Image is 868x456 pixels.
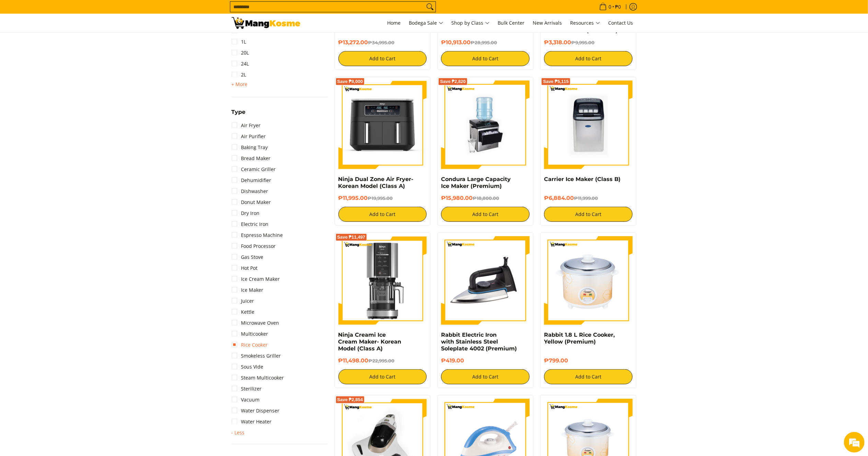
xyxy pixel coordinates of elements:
span: Home [387,20,401,26]
a: Ceramic Griller [232,164,276,175]
del: ₱9,995.00 [571,40,594,45]
a: Water Dispenser [232,405,280,416]
a: Air Purifier [232,131,266,142]
span: Save ₱2,854 [337,398,363,402]
a: Rice Cooker [232,339,268,350]
h6: ₱10,913.00 [441,39,530,46]
del: ₱18,800.00 [473,195,499,201]
a: 1L [232,36,246,47]
button: Add to Cart [441,207,530,222]
span: Shop by Class [452,19,490,27]
a: Carrier Ice Maker (Class B) [544,176,621,182]
span: Contact Us [609,20,633,26]
del: ₱11,999.00 [574,195,598,201]
button: Search [425,2,436,12]
span: New Arrivals [533,20,562,26]
a: Electric Iron [232,219,269,230]
h6: ₱6,884.00 [544,195,633,202]
span: 0 [608,4,613,9]
a: Condura Large Capacity Ice Maker (Premium) [441,176,511,189]
a: Food Processor [232,241,276,252]
button: Add to Cart [338,369,427,384]
img: Small Appliances l Mang Kosme: Home Appliances Warehouse Sale [232,17,300,29]
a: New Arrivals [530,14,566,32]
a: Air Fryer [232,120,261,131]
span: Type [232,109,246,115]
button: Add to Cart [544,207,633,222]
a: Microwave Oven [232,317,279,328]
img: https://mangkosme.com/products/condura-large-capacity-ice-maker-premium [441,81,530,169]
del: ₱34,995.00 [368,40,395,45]
h6: ₱13,272.00 [338,39,427,46]
a: Rabbit Electric Iron with Stainless Steel Soleplate 4002 (Premium) [441,332,517,352]
span: + More [232,82,248,87]
h6: ₱11,995.00 [338,195,427,202]
a: Water Heater [232,416,272,427]
del: ₱19,995.00 [368,195,393,201]
a: Espresso Machine [232,230,283,241]
span: Save ₱2,820 [440,80,466,84]
h6: ₱419.00 [441,357,530,364]
img: https://mangkosme.com/products/rabbit-electric-iron-with-stainless-steel-soleplate-4002-class-a [441,236,530,325]
span: Resources [570,19,600,27]
a: Hot Pot [232,263,258,274]
summary: Open [232,80,248,88]
h6: ₱799.00 [544,357,633,364]
span: Save ₱11,497 [337,235,366,239]
a: Contact Us [605,14,637,32]
a: Dishwasher [232,186,268,197]
a: Ice Maker [232,285,264,296]
a: Juicer [232,296,254,307]
span: • [597,3,623,11]
del: ₱28,995.00 [471,40,497,45]
h6: ₱11,498.00 [338,357,427,364]
a: Bread Maker [232,153,271,164]
a: Steam Multicooker [232,372,284,383]
h6: ₱3,318.00 [544,39,633,46]
a: 2L [232,69,246,80]
a: Multicooker [232,328,268,339]
a: Dehumidifier [232,175,271,186]
a: Baking Tray [232,142,268,153]
button: Add to Cart [544,369,633,384]
summary: Open [232,430,245,435]
nav: Main Menu [307,14,637,32]
a: Kettle [232,307,255,317]
span: Bulk Center [498,20,525,26]
del: ₱22,995.00 [369,358,395,363]
a: Rabbit 1.8 L Rice Cooker, Yellow (Premium) [544,332,615,345]
a: Gas Stove [232,252,264,263]
img: https://mangkosme.com/products/rabbit-1-8-l-rice-cooker-yellow-class-a [544,236,633,325]
a: Resources [567,14,604,32]
a: Ice Cream Maker [232,274,280,285]
a: Dry Iron [232,208,260,219]
span: Bodega Sale [409,19,443,27]
img: ninja-dual-zone-air-fryer-full-view-mang-kosme [338,81,427,169]
a: Home [384,14,404,32]
summary: Open [232,109,246,120]
a: Ninja Dual Zone Air Fryer- Korean Model (Class A) [338,176,414,189]
span: - Less [232,430,245,435]
button: Add to Cart [338,51,427,66]
a: Bodega Sale [406,14,447,32]
a: 20L [232,47,249,58]
h6: ₱15,980.00 [441,195,530,202]
a: Donut Maker [232,197,271,208]
button: Add to Cart [441,369,530,384]
a: Ninja Creami Ice Cream Maker- Korean Model (Class A) [338,332,402,352]
a: Sterilizer [232,383,262,394]
a: Shop by Class [448,14,493,32]
a: Vacuum [232,394,260,405]
button: Add to Cart [544,51,633,66]
a: 24L [232,58,249,69]
img: ninja-creami-ice-cream-maker-gray-korean-model-full-view-mang-kosme [338,236,427,325]
a: Sous Vide [232,361,264,372]
span: Save ₱8,000 [337,80,363,84]
a: Bulk Center [495,14,528,32]
button: Add to Cart [441,51,530,66]
img: Carrier Ice Maker (Class B) [544,81,633,169]
span: Save ₱5,115 [543,80,569,84]
span: ₱0 [614,4,622,9]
